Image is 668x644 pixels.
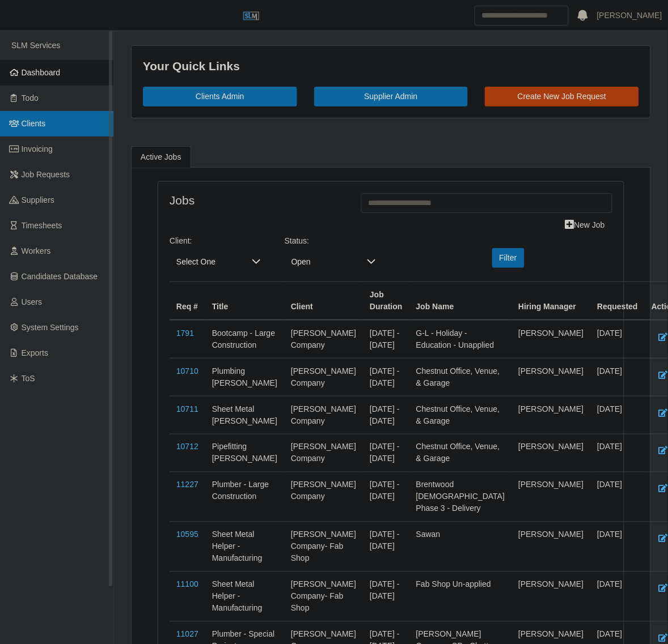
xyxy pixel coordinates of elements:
td: Chestnut Office, Venue, & Garage [409,396,512,434]
td: Plumber - Large Construction [205,472,284,522]
td: [DATE] [591,434,645,472]
a: [PERSON_NAME] [597,10,662,22]
td: G-L - Holiday - Education - Unapplied [409,320,512,359]
th: Hiring Manager [511,282,590,320]
td: [DATE] - [DATE] [363,522,409,572]
input: Search [475,6,569,25]
td: [DATE] [591,396,645,434]
td: [DATE] - [DATE] [363,572,409,621]
th: Title [205,282,284,320]
td: [DATE] [591,572,645,621]
span: Todo [22,93,39,103]
a: 10712 [176,442,198,451]
td: Sheet Metal Helper - Manufacturing [205,572,284,621]
th: Job Name [409,282,512,320]
td: [DATE] [591,522,645,572]
td: [DATE] [591,320,645,359]
td: [DATE] [591,358,645,396]
span: Candidates Database [22,272,98,281]
td: [PERSON_NAME] Company [284,358,363,396]
a: 10595 [176,530,198,539]
td: [PERSON_NAME] [511,396,590,434]
button: Filter [492,248,525,268]
label: Client: [170,235,192,247]
td: [DATE] - [DATE] [363,472,409,522]
a: 10710 [176,366,198,376]
a: 11227 [176,480,198,489]
img: SLM Logo [243,7,260,24]
td: [PERSON_NAME] Company [284,472,363,522]
td: Chestnut Office, Venue, & Garage [409,358,512,396]
td: [PERSON_NAME] Company- Fab Shop [284,522,363,572]
td: Fab Shop Un-applied [409,572,512,621]
h4: Jobs [170,193,344,207]
th: Requested [591,282,645,320]
a: Supplier Admin [314,87,468,106]
td: Bootcamp - Large Construction [205,320,284,359]
div: Your Quick Links [143,57,639,75]
span: Exports [22,348,48,357]
td: [DATE] - [DATE] [363,434,409,472]
td: [PERSON_NAME] [511,434,590,472]
td: [PERSON_NAME] Company- Fab Shop [284,572,363,621]
span: Invoicing [22,144,53,153]
td: [PERSON_NAME] Company [284,320,363,359]
a: 10711 [176,404,198,413]
td: [PERSON_NAME] Company [284,396,363,434]
a: 1791 [176,329,194,338]
td: [DATE] - [DATE] [363,358,409,396]
td: Brentwood [DEMOGRAPHIC_DATA] Phase 3 - Delivery [409,472,512,522]
td: Pipefitting [PERSON_NAME] [205,434,284,472]
span: Job Requests [22,170,70,179]
td: [PERSON_NAME] [511,472,590,522]
span: SLM Services [11,41,60,50]
td: [DATE] - [DATE] [363,320,409,359]
a: New Job [558,215,612,235]
span: ToS [22,374,35,383]
td: [PERSON_NAME] [511,358,590,396]
th: Client [284,282,363,320]
td: Sheet Metal [PERSON_NAME] [205,396,284,434]
td: Chestnut Office, Venue, & Garage [409,434,512,472]
span: Clients [22,119,46,128]
td: [PERSON_NAME] Company [284,434,363,472]
span: Dashboard [22,68,61,77]
td: Sheet Metal Helper - Manufacturing [205,522,284,572]
td: [PERSON_NAME] [511,572,590,621]
span: Workers [22,246,51,255]
span: Timesheets [22,221,62,230]
span: Users [22,297,43,306]
td: [DATE] - [DATE] [363,396,409,434]
span: Suppliers [22,195,54,204]
label: Status: [285,235,310,247]
a: Active Jobs [131,146,191,168]
th: Req # [170,282,205,320]
td: [PERSON_NAME] [511,522,590,572]
td: Plumbing [PERSON_NAME] [205,358,284,396]
td: [PERSON_NAME] [511,320,590,359]
a: Create New Job Request [485,87,639,106]
span: System Settings [22,323,79,332]
span: Open [285,251,360,272]
a: Clients Admin [143,87,297,106]
a: 11027 [176,630,198,639]
td: Sawan [409,522,512,572]
td: [DATE] [591,472,645,522]
a: 11100 [176,580,198,589]
span: Select One [170,251,245,272]
th: Job Duration [363,282,409,320]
